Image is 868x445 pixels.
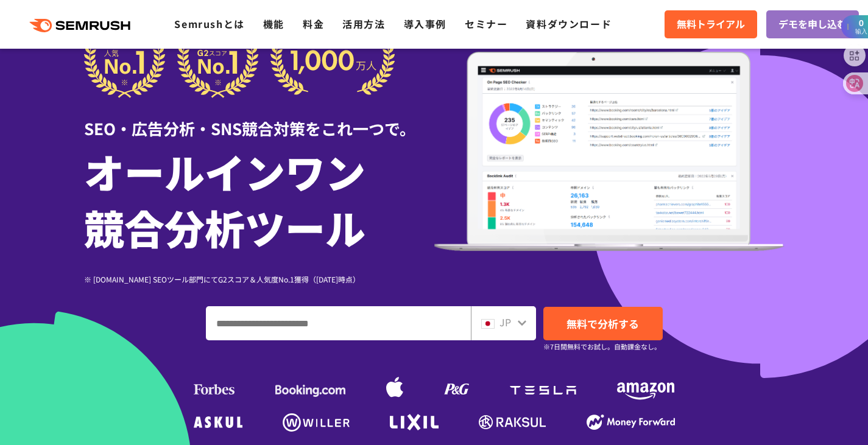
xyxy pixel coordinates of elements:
[841,15,868,38] button: I0输入
[84,143,434,255] h1: オールインワン 競合分析ツール
[342,16,385,31] a: 活用方法
[543,307,663,340] a: 無料で分析する
[174,16,244,31] a: Semrushとは
[499,315,511,329] span: JP
[84,98,434,140] div: SEO・広告分析・SNS競合対策をこれ一つで。
[543,341,661,352] small: ※7日間無料でお試し。自動課金なし。
[206,307,470,340] input: ドメイン、キーワードまたはURLを入力してください
[677,16,745,32] span: 無料トライアル
[404,16,446,31] a: 導入事例
[84,273,434,285] div: ※ [DOMAIN_NAME] SEOツール部門にてG2スコア＆人気度No.1獲得（[DATE]時点）
[263,16,284,31] a: 機能
[465,16,507,31] a: セミナー
[303,16,324,31] a: 料金
[566,316,639,331] span: 無料で分析する
[778,16,847,32] span: デモを申し込む
[526,16,612,31] a: 資料ダウンロード
[766,10,859,38] a: デモを申し込む
[665,10,757,38] a: 無料トライアル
